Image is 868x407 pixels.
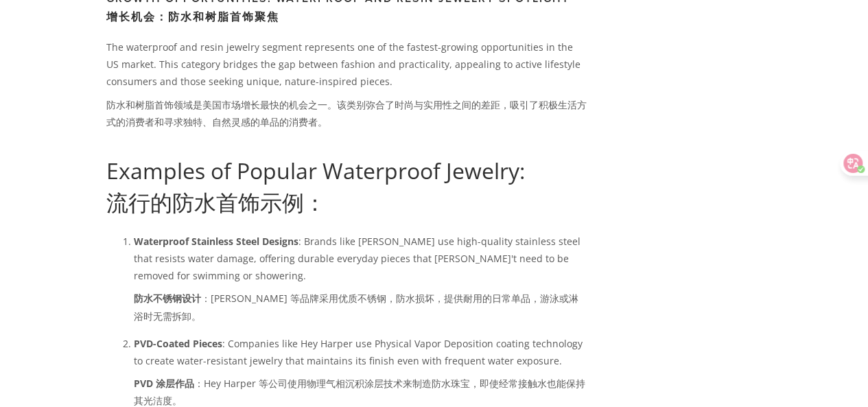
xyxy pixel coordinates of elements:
[134,292,578,322] font: ：[PERSON_NAME] 等品牌采用优质不锈钢，防水损坏，提供耐用的日常单品，游泳或淋浴时无需拆卸。
[134,233,587,330] p: : Brands like [PERSON_NAME] use high-quality stainless steel that resists water damage, offering ...
[106,9,279,25] font: 增长机会：防水和树脂首饰聚焦
[106,38,587,136] p: The waterproof and resin jewelry segment represents one of the fastest-growing opportunities in t...
[106,158,587,222] h1: Examples of Popular Waterproof Jewelry:
[134,235,298,248] strong: Waterproof Stainless Steel Designs
[134,292,201,305] strong: 防水不锈钢设计
[134,337,222,350] strong: PVD-Coated Pieces
[106,187,326,217] font: 流行的防水首饰示例：
[134,377,585,407] font: ：Hey Harper 等公司使用物理气相沉积涂层技术来制造防水珠宝，即使经常接触水也能保持其光洁度。
[106,98,587,128] font: 防水和树脂首饰领域是美国市场增长最快的机会之一。该类别弥合了时尚与实用性之间的差距，吸引了积极生活方式的消费者和寻求独特、自然灵感的单品的消费者。
[134,377,194,390] strong: PVD 涂层作品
